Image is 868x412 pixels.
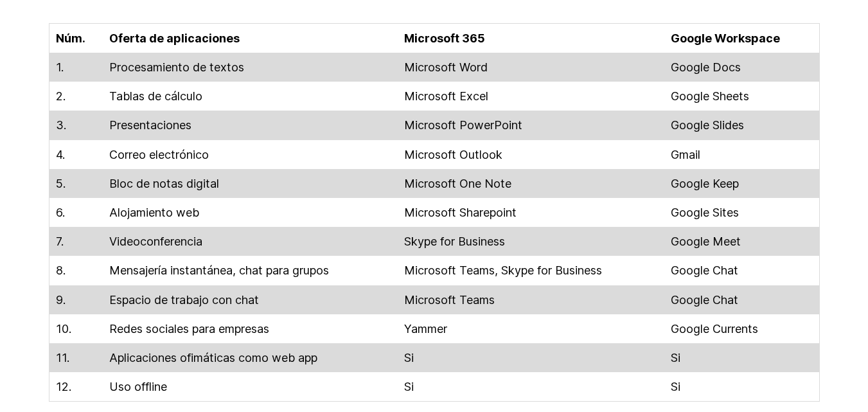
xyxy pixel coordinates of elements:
td: Espacio de trabajo con chat [103,285,397,314]
td: Microsoft Outlook [398,140,664,169]
th: . [49,24,103,53]
td: Google Currents [664,314,819,343]
td: Uso offline [103,372,397,401]
td: 4. [49,140,103,169]
strong: Oferta de aplicaciones [109,31,240,45]
td: Google Sheets [664,82,819,111]
td: Procesamiento de textos [103,53,397,82]
td: Aplicaciones ofimáticas como web app [103,343,397,372]
td: Si [398,343,664,372]
td: Google Keep [664,169,819,198]
td: Tablas de cálculo [103,82,397,111]
td: 2. [49,82,103,111]
td: Microsoft Sharepoint [398,198,664,227]
td: Presentaciones [103,111,397,139]
td: 8. [49,256,103,285]
td: Microsoft One Note [398,169,664,198]
td: Yammer [398,314,664,343]
td: 12. [49,372,103,401]
strong: Google Workspace [671,31,780,45]
td: 5. [49,169,103,198]
td: 10. [49,314,103,343]
td: Gmail [664,140,819,169]
td: Google Chat [664,256,819,285]
td: Microsoft Teams, Skype for Business [398,256,664,285]
td: Skype for Business [398,227,664,256]
td: Bloc de notas digital [103,169,397,198]
td: Microsoft Word [398,53,664,82]
td: Google Docs [664,53,819,82]
td: 7. [49,227,103,256]
td: Microsoft Teams [398,285,664,314]
td: 9. [49,285,103,314]
td: Correo electrónico [103,140,397,169]
td: Microsoft PowerPoint [398,111,664,139]
td: 3. [49,111,103,139]
td: 6. [49,198,103,227]
td: Si [664,372,819,401]
td: Si [398,372,664,401]
td: Google Sites [664,198,819,227]
strong: Núm [56,31,82,45]
td: Alojamiento web [103,198,397,227]
td: Si [664,343,819,372]
td: Microsoft Excel [398,82,664,111]
td: Google Meet [664,227,819,256]
strong: Microsoft 365 [404,31,485,45]
td: 11. [49,343,103,372]
td: Videoconferencia [103,227,397,256]
td: Redes sociales para empresas [103,314,397,343]
td: Google Slides [664,111,819,139]
td: 1. [49,53,103,82]
td: Google Chat [664,285,819,314]
td: Mensajería instantánea, chat para grupos [103,256,397,285]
